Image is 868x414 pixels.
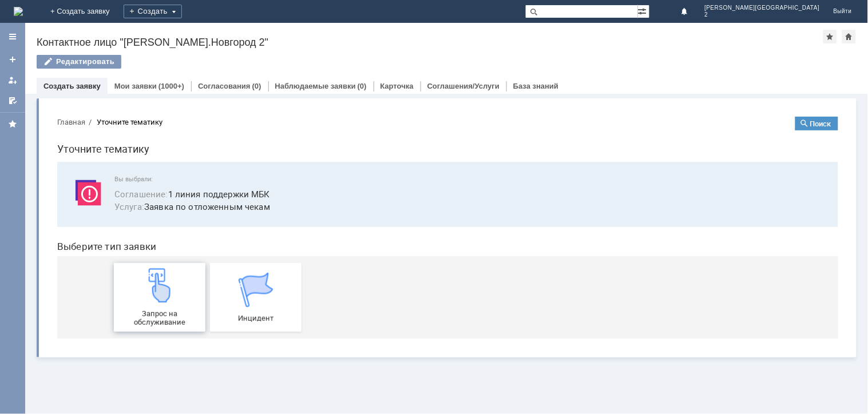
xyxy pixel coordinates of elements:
[3,91,22,110] a: Мои согласования
[37,37,823,48] div: Контактное лицо "[PERSON_NAME].Новгород 2"
[252,82,261,90] div: (0)
[66,80,222,93] button: Соглашение:1 линия поддержки МБК
[66,93,96,105] span: Услуга :
[3,71,22,89] a: Мои заявки
[9,9,37,19] button: Главная
[162,156,253,224] a: Инцидент
[66,156,157,224] a: Запрос на обслуживание
[14,7,23,16] a: Перейти на домашнюю страницу
[823,30,837,43] div: Добавить в избранное
[9,33,790,50] h1: Уточните тематику
[513,82,558,90] a: База знаний
[381,82,414,90] a: Карточка
[69,202,154,219] span: Запрос на обслуживание
[842,30,856,43] div: Сделать домашней страницей
[66,68,776,75] span: Вы выбрали:
[9,133,790,145] header: Выберите тип заявки
[14,7,23,16] img: logo
[191,165,225,200] img: get067d4ba7cf7247ad92597448b2db9300
[427,82,500,90] a: Соглашения/Услуги
[747,9,790,23] button: Поиск
[198,82,251,90] a: Согласования
[165,206,250,215] span: Инцидент
[43,82,101,90] a: Создать заявку
[114,82,157,90] a: Мои заявки
[23,68,57,102] img: svg%3E
[66,81,120,92] span: Соглашение :
[358,82,367,90] div: (0)
[158,82,184,90] div: (1000+)
[705,5,820,11] span: [PERSON_NAME][GEOGRAPHIC_DATA]
[275,82,356,90] a: Наблюдаемые заявки
[3,50,22,69] a: Создать заявку
[66,93,776,106] span: Заявка по отложенным чекам
[705,11,820,18] span: 2
[94,161,129,195] img: get23c147a1b4124cbfa18e19f2abec5e8f
[124,5,182,18] div: Создать
[638,5,649,16] span: Расширенный поиск
[49,10,114,19] div: Уточните тематику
